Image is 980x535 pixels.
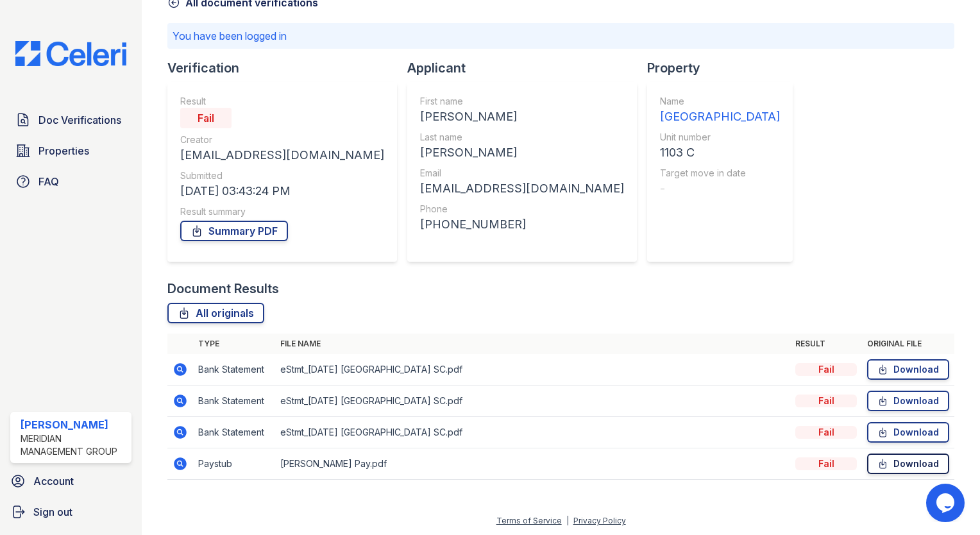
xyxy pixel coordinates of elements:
[496,516,562,525] a: Terms of Service
[193,334,275,354] th: Type
[795,395,857,407] div: Fail
[180,169,384,182] div: Submitted
[38,112,121,128] span: Doc Verifications
[38,143,89,158] span: Properties
[420,131,624,144] div: Last name
[180,146,384,164] div: [EMAIL_ADDRESS][DOMAIN_NAME]
[5,468,137,494] a: Account
[275,417,790,448] td: eStmt_[DATE] [GEOGRAPHIC_DATA] SC.pdf
[660,180,780,198] div: -
[867,359,949,380] a: Download
[926,484,967,522] iframe: chat widget
[660,108,780,126] div: [GEOGRAPHIC_DATA]
[33,504,72,520] span: Sign out
[193,386,275,417] td: Bank Statement
[180,205,384,218] div: Result summary
[862,334,954,354] th: Original file
[193,448,275,480] td: Paystub
[795,426,857,439] div: Fail
[21,417,126,432] div: [PERSON_NAME]
[660,167,780,180] div: Target move in date
[407,59,647,77] div: Applicant
[38,174,59,189] span: FAQ
[566,516,569,525] div: |
[647,59,803,77] div: Property
[275,386,790,417] td: eStmt_[DATE] [GEOGRAPHIC_DATA] SC.pdf
[167,303,264,323] a: All originals
[167,59,407,77] div: Verification
[420,95,624,108] div: First name
[867,454,949,474] a: Download
[867,422,949,443] a: Download
[420,216,624,234] div: [PHONE_NUMBER]
[573,516,626,525] a: Privacy Policy
[167,280,279,298] div: Document Results
[193,354,275,386] td: Bank Statement
[275,448,790,480] td: [PERSON_NAME] Pay.pdf
[795,457,857,470] div: Fail
[10,169,131,194] a: FAQ
[660,144,780,162] div: 1103 C
[173,28,949,44] p: You have been logged in
[275,354,790,386] td: eStmt_[DATE] [GEOGRAPHIC_DATA] SC.pdf
[420,203,624,216] div: Phone
[180,108,232,128] div: Fail
[660,95,780,108] div: Name
[420,167,624,180] div: Email
[5,41,137,66] img: CE_Logo_Blue-a8612792a0a2168367f1c8372b55b34899dd931a85d93a1a3d3e32e68fde9ad4.png
[420,144,624,162] div: [PERSON_NAME]
[10,138,131,164] a: Properties
[867,391,949,411] a: Download
[180,133,384,146] div: Creator
[795,363,857,376] div: Fail
[660,95,780,126] a: Name [GEOGRAPHIC_DATA]
[5,499,137,525] a: Sign out
[180,221,288,241] a: Summary PDF
[275,334,790,354] th: File name
[660,131,780,144] div: Unit number
[10,107,131,133] a: Doc Verifications
[33,473,74,489] span: Account
[21,432,126,458] div: Meridian Management Group
[180,182,384,200] div: [DATE] 03:43:24 PM
[790,334,862,354] th: Result
[180,95,384,108] div: Result
[420,180,624,198] div: [EMAIL_ADDRESS][DOMAIN_NAME]
[193,417,275,448] td: Bank Statement
[420,108,624,126] div: [PERSON_NAME]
